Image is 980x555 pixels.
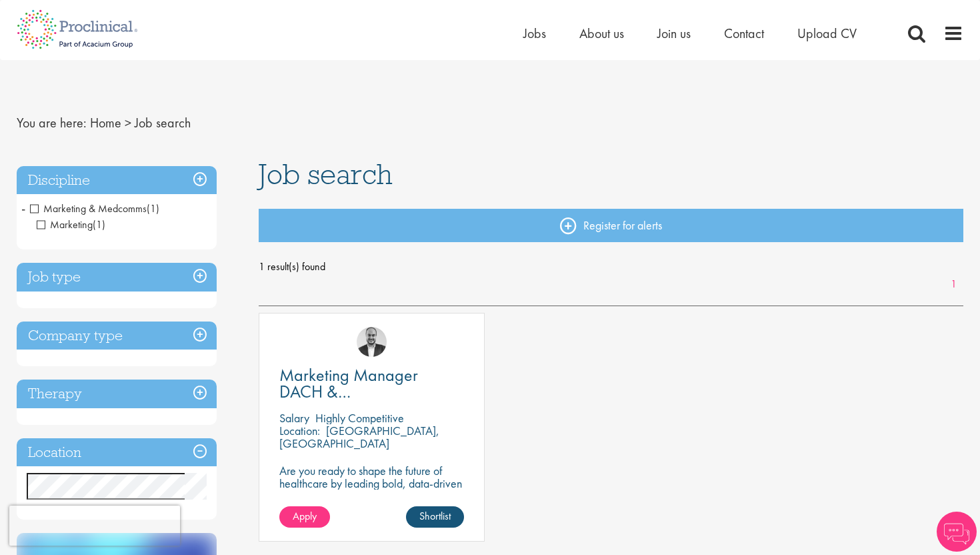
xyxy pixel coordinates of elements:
a: Marketing Manager DACH & [GEOGRAPHIC_DATA] [279,367,464,400]
a: Shortlist [406,506,464,528]
span: Marketing [37,217,93,231]
a: Apply [279,506,330,528]
span: Marketing & Medcomms [30,201,159,215]
h3: Job type [17,263,217,292]
span: (1) [147,201,159,215]
h3: Therapy [17,380,217,408]
a: 1 [944,277,963,292]
a: Join us [657,25,691,42]
a: breadcrumb link [90,114,121,131]
h3: Company type [17,322,217,350]
span: Job search [135,114,191,131]
span: Job search [259,156,393,192]
h3: Discipline [17,166,217,195]
span: Salary [279,410,309,426]
img: Aitor Melia [357,327,387,357]
p: [GEOGRAPHIC_DATA], [GEOGRAPHIC_DATA] [279,423,439,451]
img: Chatbot [937,512,977,552]
iframe: reCAPTCHA [9,506,180,546]
span: Location: [279,423,320,438]
span: (1) [93,217,105,231]
span: You are here: [17,114,87,131]
span: Marketing Manager DACH & [GEOGRAPHIC_DATA] [279,364,440,420]
span: - [21,198,25,218]
a: Jobs [523,25,546,42]
a: Contact [724,25,764,42]
h3: Location [17,438,217,467]
a: Register for alerts [259,209,964,242]
p: Are you ready to shape the future of healthcare by leading bold, data-driven marketing strategies... [279,464,464,515]
span: Marketing & Medcomms [30,201,147,215]
span: 1 result(s) found [259,257,964,277]
p: Highly Competitive [315,410,404,426]
a: About us [579,25,624,42]
a: Upload CV [797,25,857,42]
span: > [125,114,131,131]
span: Marketing [37,217,105,231]
span: Apply [293,509,317,523]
